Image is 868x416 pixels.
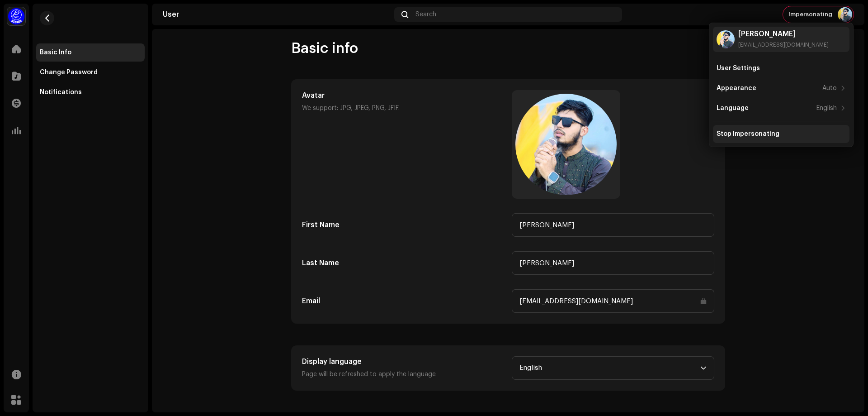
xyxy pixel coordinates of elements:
[738,30,829,38] div: [PERSON_NAME]
[713,59,849,77] re-m-nav-item: User Settings
[302,103,505,114] p: We support: JPG, JPEG, PNG, JFIF.
[838,7,852,22] img: 07da45de-2897-499d-9d2f-cb8c8761d55c
[713,79,849,97] re-m-nav-item: Appearance
[302,258,505,268] h5: Last Name
[512,213,714,237] input: First name
[302,220,505,230] h5: First Name
[713,99,849,117] re-m-nav-item: Language
[717,65,760,72] div: User Settings
[302,356,505,367] h5: Display language
[713,125,849,143] re-m-nav-item: Stop Impersonating
[40,69,98,76] div: Change Password
[36,83,145,101] re-m-nav-item: Notifications
[700,357,707,379] div: dropdown trigger
[291,39,358,57] span: Basic info
[36,43,145,62] re-m-nav-item: Basic Info
[717,105,749,112] div: Language
[302,369,505,380] p: Page will be refreshed to apply the language
[7,7,25,25] img: a1dd4b00-069a-4dd5-89ed-38fbdf7e908f
[36,63,145,81] re-m-nav-item: Change Password
[519,357,700,379] span: English
[40,49,71,56] div: Basic Info
[302,90,505,101] h5: Avatar
[717,130,779,138] div: Stop Impersonating
[512,251,714,275] input: Last name
[738,41,829,48] div: [EMAIL_ADDRESS][DOMAIN_NAME]
[717,85,756,92] div: Appearance
[816,105,837,112] div: English
[822,85,837,92] div: Auto
[40,89,82,96] div: Notifications
[717,30,735,48] img: 07da45de-2897-499d-9d2f-cb8c8761d55c
[512,289,714,313] input: Email
[788,11,832,18] span: Impersonating
[302,296,505,306] h5: Email
[415,11,436,18] span: Search
[163,11,391,18] div: User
